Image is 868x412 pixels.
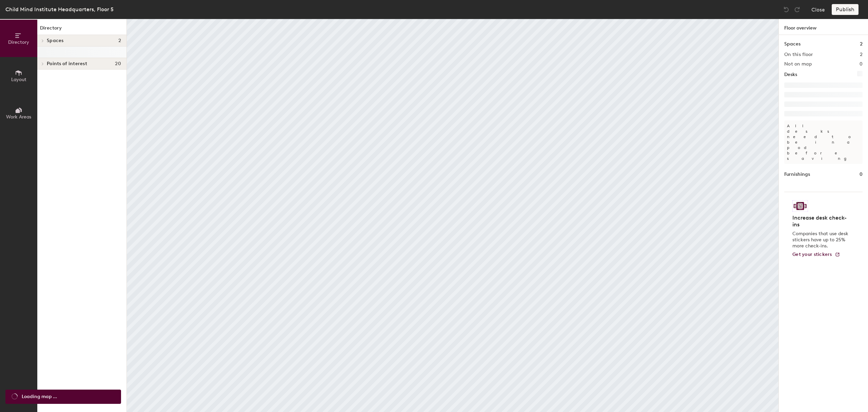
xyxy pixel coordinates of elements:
[22,393,57,400] span: Loading map ...
[784,61,812,67] h2: Not on map
[792,231,850,249] p: Companies that use desk stickers have up to 25% more check-ins.
[784,40,801,48] h1: Spaces
[860,61,863,67] h2: 0
[11,77,26,82] span: Layout
[783,6,790,13] img: Undo
[8,39,29,45] span: Directory
[37,24,126,35] h1: Directory
[47,38,64,43] span: Spaces
[792,200,808,212] img: Sticker logo
[860,40,863,48] h1: 2
[118,38,121,43] span: 2
[784,171,810,178] h1: Furnishings
[5,5,114,14] div: Child Mind Institute Headquarters, Floor 5
[792,251,832,257] span: Get your stickers
[784,52,813,57] h2: On this floor
[6,114,31,120] span: Work Areas
[794,6,801,13] img: Redo
[784,71,797,78] h1: Desks
[860,52,863,57] h2: 2
[811,4,825,15] button: Close
[779,19,868,35] h1: Floor overview
[784,120,863,164] p: All desks need to be in a pod before saving
[792,214,850,228] h4: Increase desk check-ins
[47,61,87,67] span: Points of interest
[115,61,121,67] span: 20
[792,252,840,258] a: Get your stickers
[860,171,863,178] h1: 0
